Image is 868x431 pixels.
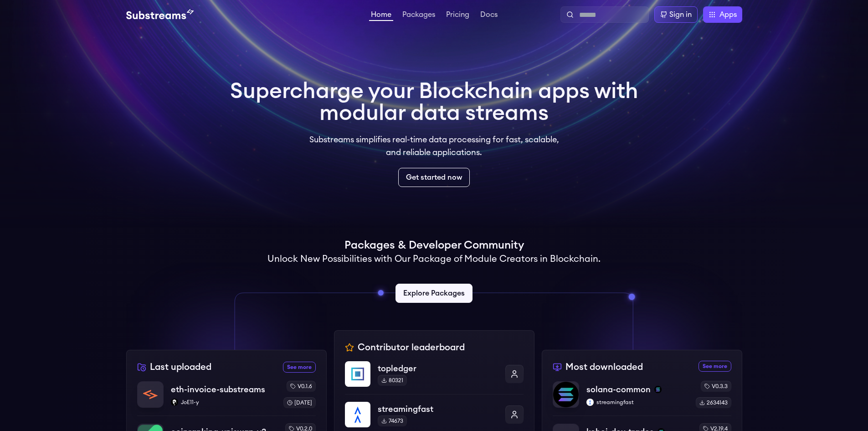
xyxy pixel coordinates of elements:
[696,397,731,408] div: 2634143
[171,399,178,406] img: JoE11-y
[444,11,471,20] a: Pricing
[699,361,731,372] a: See more most downloaded packages
[137,381,316,415] a: eth-invoice-substreamseth-invoice-substreamsJoE11-yJoE11-yv0.1.6[DATE]
[171,399,276,406] p: JoE11-y
[230,80,638,124] h1: Supercharge your Blockchain apps with modular data streams
[654,6,698,23] a: Sign in
[283,362,316,373] a: See more recently uploaded packages
[369,11,393,21] a: Home
[395,284,473,303] a: Explore Packages
[287,381,316,392] div: v0.1.6
[345,361,370,387] img: topledger
[344,238,524,253] h1: Packages & Developer Community
[171,383,265,396] p: eth-invoice-substreams
[398,168,470,187] a: Get started now
[553,381,731,415] a: solana-commonsolana-commonsolanastreamingfaststreamingfastv0.3.32634143
[401,11,437,20] a: Packages
[378,415,407,426] div: 74673
[267,253,601,265] h2: Unlock New Possibilities with Our Package of Module Creators in Blockchain.
[719,9,737,20] span: Apps
[378,375,407,386] div: 80321
[283,397,316,408] div: [DATE]
[586,399,688,406] p: streamingfast
[345,361,524,394] a: topledgertopledger80321
[586,383,651,396] p: solana-common
[378,362,498,375] p: topledger
[345,402,370,427] img: streamingfast
[378,403,498,415] p: streamingfast
[138,382,163,407] img: eth-invoice-substreams
[553,382,579,407] img: solana-common
[478,11,499,20] a: Docs
[654,386,662,393] img: solana
[303,133,565,159] p: Substreams simplifies real-time data processing for fast, scalable, and reliable applications.
[669,9,692,20] div: Sign in
[701,381,731,392] div: v0.3.3
[586,399,594,406] img: streamingfast
[126,9,194,20] img: Substream's logo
